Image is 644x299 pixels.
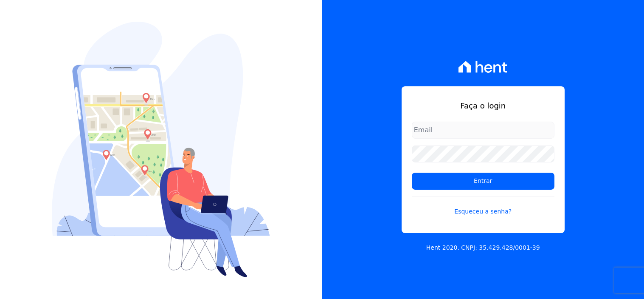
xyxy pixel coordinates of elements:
[412,196,554,216] a: Esqueceu a senha?
[52,22,270,277] img: Login
[412,100,554,111] h1: Faça o login
[412,173,554,190] input: Entrar
[412,122,554,139] input: Email
[426,243,540,252] p: Hent 2020. CNPJ: 35.429.428/0001-39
